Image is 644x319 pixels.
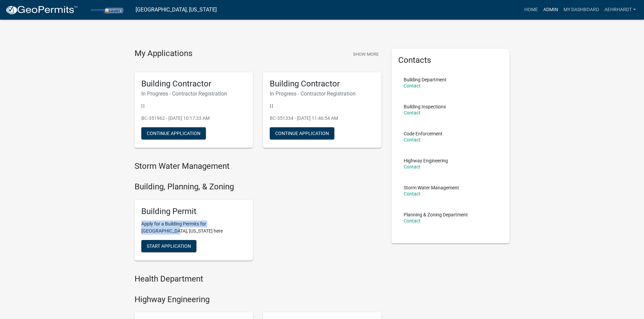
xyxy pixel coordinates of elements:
[135,182,381,192] h4: Building, Planning, & Zoning
[141,220,246,235] p: Apply for a Building Permits for [GEOGRAPHIC_DATA], [US_STATE] here
[404,164,421,169] a: Contact
[404,191,421,196] a: Contact
[602,3,639,16] a: aehrhardt
[135,274,381,284] h4: Health Department
[404,212,468,217] p: Planning & Zoning Department
[270,90,375,97] h6: In Progress - Contractor Registration
[404,110,421,115] a: Contact
[404,158,448,163] p: Highway Engineering
[404,218,421,223] a: Contact
[404,131,443,136] p: Code Enforcement
[398,55,503,65] h5: Contacts
[541,3,561,16] a: Admin
[141,79,246,89] h5: Building Contractor
[404,185,459,190] p: Storm Water Management
[141,127,206,139] button: Continue Application
[404,77,447,82] p: Building Department
[404,104,446,109] p: Building Inspections
[270,79,375,89] h5: Building Contractor
[141,102,246,109] p: | |
[141,115,246,122] p: BC-351962 - [DATE] 10:17:33 AM
[522,3,541,16] a: Home
[135,295,381,304] h4: Highway Engineering
[141,240,196,252] button: Start Application
[350,49,381,60] button: Show More
[404,137,421,142] a: Contact
[404,83,421,88] a: Contact
[83,5,130,14] img: Porter County, Indiana
[141,90,246,97] h6: In Progress - Contractor Registration
[270,115,375,122] p: BC-351334 - [DATE] 11:46:54 AM
[135,161,381,171] h4: Storm Water Management
[270,102,375,109] p: | |
[270,127,334,139] button: Continue Application
[147,243,191,248] span: Start Application
[561,3,602,16] a: My Dashboard
[135,49,192,59] h4: My Applications
[136,4,217,16] a: [GEOGRAPHIC_DATA], [US_STATE]
[141,207,246,216] h5: Building Permit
